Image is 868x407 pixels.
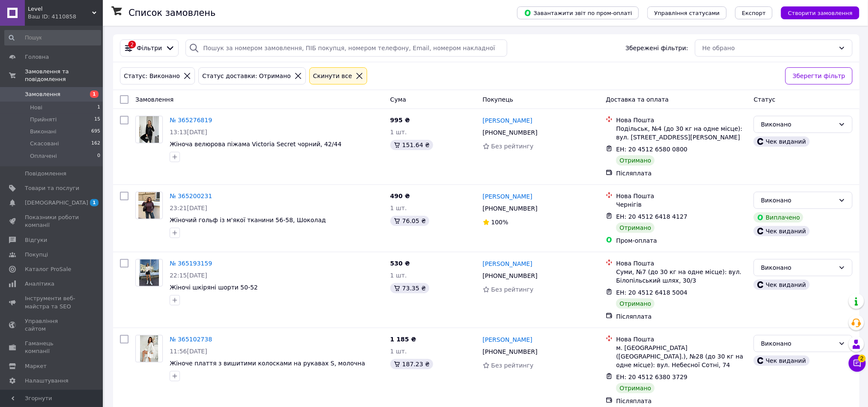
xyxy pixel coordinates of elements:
span: Без рейтингу [491,362,534,369]
span: Оплачені [30,152,57,160]
img: Фото товару [138,192,160,219]
span: Покупець [483,96,513,103]
a: [PERSON_NAME] [483,192,533,201]
button: Зберегти фільтр [785,67,853,84]
div: м. [GEOGRAPHIC_DATA] ([GEOGRAPHIC_DATA].), №28 (до 30 кг на одне місце): вул. Небесної Сотні, 74 [616,344,747,369]
span: 15 [94,116,100,124]
span: Показники роботи компанії [25,214,79,229]
div: 76.05 ₴ [390,216,429,226]
div: Статус: Виконано [122,71,182,81]
div: Нова Пошта [616,259,747,268]
div: Чернігів [616,200,747,209]
span: Збережені фільтри: [626,44,688,52]
span: 695 [91,128,100,136]
div: Пром-оплата [616,236,747,245]
span: Нові [30,104,42,112]
span: 1 [90,90,99,98]
span: ЕН: 20 4512 6580 0800 [616,146,688,153]
span: ЕН: 20 4512 6418 5004 [616,289,688,296]
span: Каталог ProSale [25,265,71,273]
a: Жіночі шкіряні шорти 50-52 [170,284,258,291]
a: Фото товару [135,259,163,286]
div: Нова Пошта [616,116,747,124]
div: Нова Пошта [616,192,747,200]
span: 11:56[DATE] [170,348,207,355]
span: Фільтри [137,44,162,52]
span: Маркет [25,362,47,370]
span: 530 ₴ [390,260,410,267]
span: [PHONE_NUMBER] [483,272,538,279]
span: ЕН: 20 4512 6380 3729 [616,374,688,380]
div: Виконано [761,339,835,348]
span: 0 [97,152,100,160]
div: Статус доставки: Отримано [201,71,293,81]
div: Ваш ID: 4110858 [28,13,103,21]
div: Виконано [761,196,835,205]
a: № 365193159 [170,260,212,267]
a: № 365102738 [170,336,212,343]
div: Отримано [616,155,655,166]
input: Пошук за номером замовлення, ПІБ покупця, номером телефону, Email, номером накладної [186,39,507,57]
a: Фото товару [135,335,163,362]
span: Створити замовлення [788,10,853,16]
span: 13:13[DATE] [170,129,207,136]
div: Виконано [761,263,835,272]
a: Створити замовлення [772,9,859,16]
a: [PERSON_NAME] [483,116,533,125]
h1: Список замовлень [129,8,216,18]
span: 22:15[DATE] [170,272,207,279]
span: Скасовані [30,140,59,148]
span: Замовлення та повідомлення [25,68,103,83]
span: 1 шт. [390,129,407,136]
a: Жіноче плаття з вишитими колосками на рукавах S, молочна [170,360,365,367]
div: Cкинути все [311,71,354,81]
div: Післяплата [616,312,747,321]
span: [PHONE_NUMBER] [483,205,538,212]
span: 1 шт. [390,272,407,279]
a: Фото товару [135,192,163,219]
span: 1 шт. [390,348,407,355]
span: 1 185 ₴ [390,336,416,343]
div: Чек виданий [754,136,809,147]
a: Жіночий гольф із м'якої тканини 56-58, Шоколад [170,217,326,223]
span: Завантажити звіт по пром-оплаті [524,9,632,17]
div: Виплачено [754,212,803,223]
div: Отримано [616,223,655,233]
div: Подільськ, №4 (до 30 кг на одне місце): вул. [STREET_ADDRESS][PERSON_NAME] [616,124,747,142]
img: Фото товару [140,335,158,362]
div: Чек виданий [754,226,809,236]
div: 151.64 ₴ [390,140,433,150]
span: [PHONE_NUMBER] [483,348,538,355]
span: Жіноча велюрова піжама Victoria Secret чорний, 42/44 [170,141,341,148]
span: Зберегти фільтр [793,71,845,81]
span: 23:21[DATE] [170,205,207,211]
span: Налаштування [25,377,69,385]
span: Головна [25,53,49,61]
span: 2 [858,353,866,360]
span: Гаманець компанії [25,340,79,355]
div: Чек виданий [754,280,809,290]
span: Покупці [25,251,48,259]
img: Фото товару [139,116,159,143]
img: Фото товару [139,259,159,286]
button: Експорт [735,6,773,19]
div: 73.35 ₴ [390,283,429,293]
span: Відгуки [25,236,47,244]
span: Аналітика [25,280,54,288]
div: Суми, №7 (до 30 кг на одне місце): вул. Білопільський шлях, 30/3 [616,268,747,285]
button: Чат з покупцем2 [849,355,866,372]
div: Отримано [616,383,655,393]
a: Фото товару [135,116,163,143]
span: Без рейтингу [491,286,534,293]
span: Прийняті [30,116,57,124]
div: Виконано [761,120,835,129]
div: Нова Пошта [616,335,747,344]
span: 1 [97,104,100,112]
span: Товари та послуги [25,184,79,192]
span: ЕН: 20 4512 6418 4127 [616,213,688,220]
span: 1 шт. [390,205,407,211]
a: № 365276819 [170,117,212,124]
span: Управління сайтом [25,317,79,333]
